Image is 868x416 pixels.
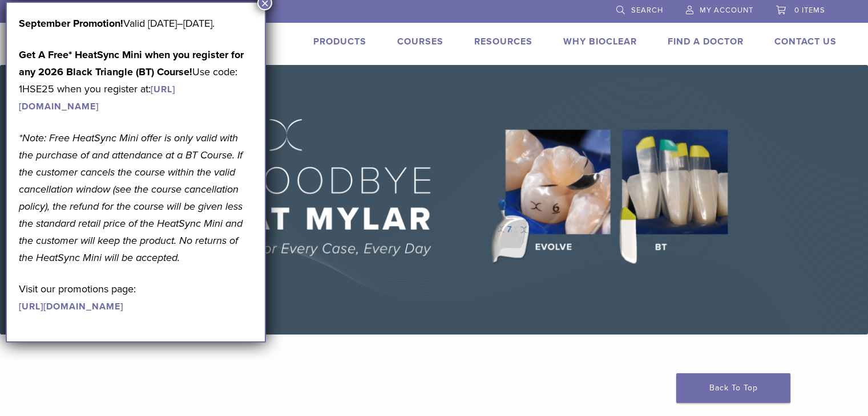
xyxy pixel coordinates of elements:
a: Resources [474,36,532,47]
a: Products [313,36,366,47]
span: 0 items [794,6,825,15]
a: Contact Us [774,36,837,47]
a: [URL][DOMAIN_NAME] [19,301,123,312]
strong: Get A Free* HeatSync Mini when you register for any 2026 Black Triangle (BT) Course! [19,48,244,78]
a: Find A Doctor [668,36,744,47]
b: September Promotion! [19,17,123,30]
p: Use code: 1HSE25 when you register at: [19,46,253,115]
em: *Note: Free HeatSync Mini offer is only valid with the purchase of and attendance at a BT Course.... [19,132,243,264]
span: Search [631,6,663,15]
p: Visit our promotions page: [19,280,253,315]
a: Back To Top [676,373,790,403]
a: Why Bioclear [563,36,637,47]
a: Courses [397,36,443,47]
p: Valid [DATE]–[DATE]. [19,15,253,32]
span: My Account [700,6,753,15]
